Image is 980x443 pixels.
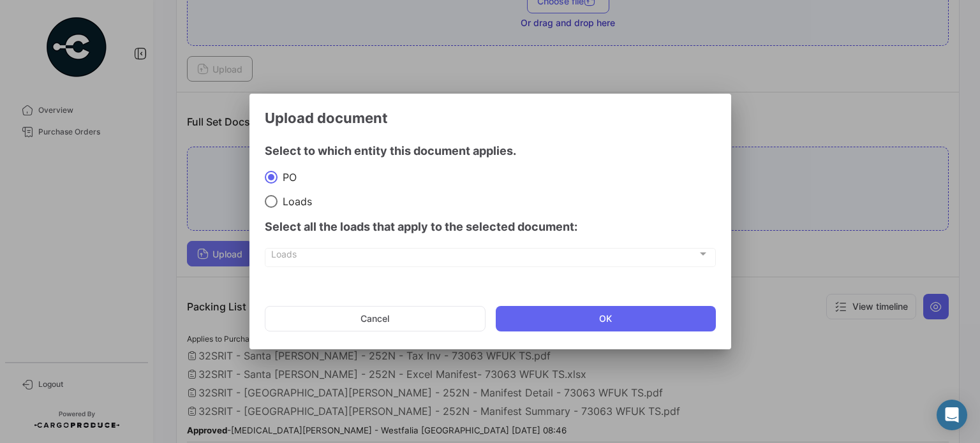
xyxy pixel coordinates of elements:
span: PO [278,171,297,184]
h4: Select all the loads that apply to the selected document: [265,218,716,236]
button: Cancel [265,306,486,331]
h4: Select to which entity this document applies. [265,142,716,160]
div: Abrir Intercom Messenger [937,400,967,430]
h3: Upload document [265,109,716,127]
span: Loads [278,195,312,208]
span: Loads [271,251,697,262]
button: OK [496,306,716,331]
